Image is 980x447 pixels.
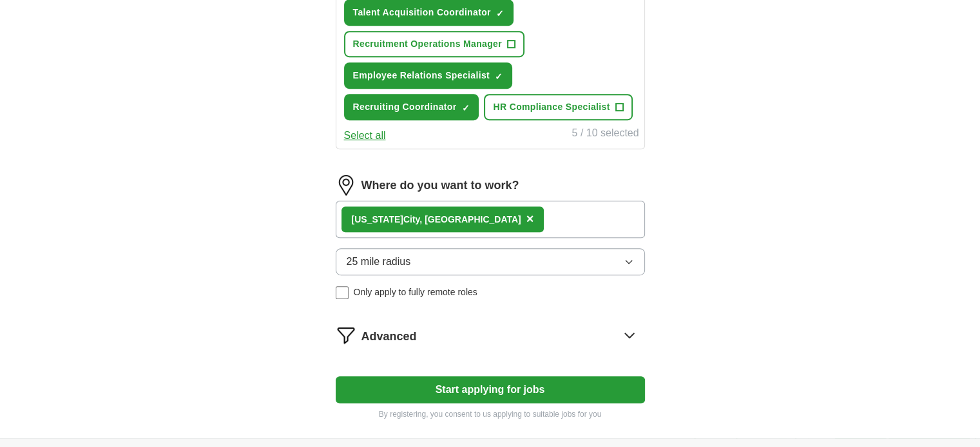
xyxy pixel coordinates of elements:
p: By registering, you consent to us applying to suitable jobs for you [336,408,645,420]
span: HR Compliance Specialist [493,100,610,114]
span: × [526,212,534,226]
span: Only apply to fully remote roles [354,286,477,299]
img: filter [336,325,356,345]
button: Select all [344,128,386,143]
div: 5 / 10 selected [572,125,639,143]
button: 25 mile radius [336,248,645,275]
strong: [US_STATE] [352,214,403,224]
span: Employee Relations Specialist [353,69,490,82]
button: × [526,210,534,229]
span: ✓ [495,71,503,82]
button: Employee Relations Specialist✓ [344,62,512,89]
input: Only apply to fully remote roles [336,286,349,299]
span: ✓ [461,103,469,113]
div: City, [GEOGRAPHIC_DATA] [352,213,521,226]
span: Recruitment Operations Manager [353,37,502,51]
button: Recruitment Operations Manager [344,31,524,57]
span: Talent Acquisition Coordinator [353,6,491,19]
button: Recruiting Coordinator✓ [344,94,479,120]
span: Advanced [361,328,417,345]
button: Start applying for jobs [336,376,645,403]
span: 25 mile radius [347,254,411,269]
span: Recruiting Coordinator [353,100,457,114]
span: ✓ [496,8,504,19]
img: location.png [336,175,356,196]
button: HR Compliance Specialist [484,94,632,120]
label: Where do you want to work? [361,177,519,194]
